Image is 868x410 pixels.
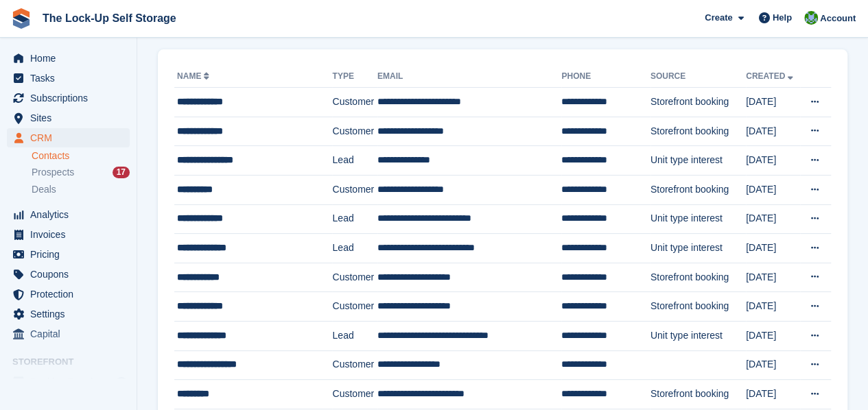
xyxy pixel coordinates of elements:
[332,117,377,146] td: Customer
[32,165,130,180] a: Prospects 17
[332,292,377,322] td: Customer
[332,263,377,292] td: Customer
[332,204,377,234] td: Lead
[650,66,746,88] th: Source
[32,182,130,197] a: Deals
[332,146,377,176] td: Lead
[32,149,130,162] a: Contacts
[30,304,113,324] span: Settings
[7,245,130,264] a: menu
[30,128,113,147] span: CRM
[650,88,746,117] td: Storefront booking
[7,265,130,284] a: menu
[30,49,113,68] span: Home
[7,372,130,391] a: menu
[7,304,130,324] a: menu
[650,380,746,409] td: Storefront booking
[30,285,113,304] span: Protection
[650,146,746,176] td: Unit type interest
[30,225,113,244] span: Invoices
[11,8,32,29] img: stora-icon-8386f47178a22dfd0bd8f6a31ec36ba5ce8667c1dd55bd0f319d3a0aa187defe.svg
[7,205,130,224] a: menu
[7,324,130,343] a: menu
[746,175,800,204] td: [DATE]
[332,380,377,409] td: Customer
[30,265,113,284] span: Coupons
[30,69,113,88] span: Tasks
[377,66,561,88] th: Email
[705,11,732,25] span: Create
[746,88,800,117] td: [DATE]
[650,321,746,350] td: Unit type interest
[746,321,800,350] td: [DATE]
[30,88,113,108] span: Subscriptions
[12,355,137,369] span: Storefront
[650,292,746,322] td: Storefront booking
[561,66,650,88] th: Phone
[30,245,113,264] span: Pricing
[113,374,130,390] a: Preview store
[30,108,113,128] span: Sites
[30,324,113,343] span: Capital
[332,234,377,263] td: Lead
[7,108,130,128] a: menu
[746,71,796,81] a: Created
[650,175,746,204] td: Storefront booking
[7,285,130,304] a: menu
[746,146,800,176] td: [DATE]
[7,225,130,244] a: menu
[32,166,74,179] span: Prospects
[7,49,130,68] a: menu
[332,321,377,350] td: Lead
[650,234,746,263] td: Unit type interest
[746,117,800,146] td: [DATE]
[332,88,377,117] td: Customer
[650,204,746,234] td: Unit type interest
[30,205,113,224] span: Analytics
[746,380,800,409] td: [DATE]
[113,167,130,178] div: 17
[177,71,212,81] a: Name
[7,128,130,147] a: menu
[746,263,800,292] td: [DATE]
[746,292,800,322] td: [DATE]
[332,350,377,380] td: Customer
[7,88,130,108] a: menu
[773,11,792,25] span: Help
[37,7,182,29] a: The Lock-Up Self Storage
[746,234,800,263] td: [DATE]
[7,69,130,88] a: menu
[650,117,746,146] td: Storefront booking
[820,12,856,25] span: Account
[332,175,377,204] td: Customer
[332,66,377,88] th: Type
[30,372,113,391] span: Booking Portal
[650,263,746,292] td: Storefront booking
[32,183,56,196] span: Deals
[746,350,800,380] td: [DATE]
[804,11,818,25] img: Andrew Beer
[746,204,800,234] td: [DATE]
